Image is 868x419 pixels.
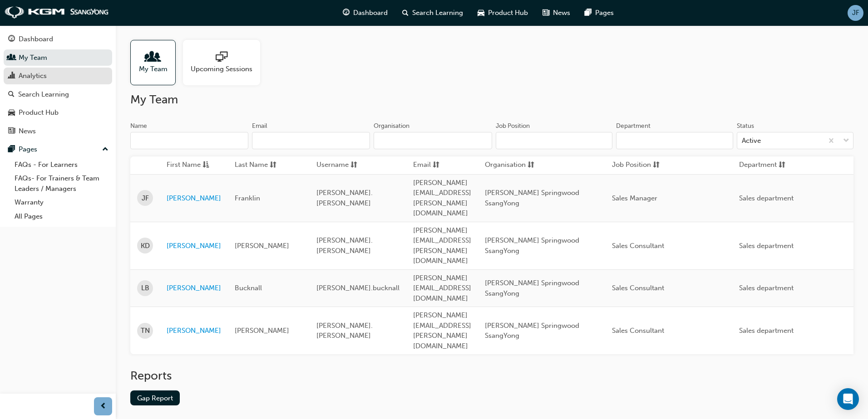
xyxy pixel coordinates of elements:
span: up-icon [102,144,108,156]
span: [PERSON_NAME].[PERSON_NAME] [316,236,373,255]
a: guage-iconDashboard [335,4,395,22]
button: Departmentsorting-icon [739,160,789,171]
a: news-iconNews [535,4,577,22]
div: Analytics [19,71,47,81]
span: search-icon [402,7,409,19]
span: TN [141,326,150,336]
a: [PERSON_NAME] [167,326,221,336]
span: people-icon [147,51,159,64]
a: My Team [4,49,112,66]
div: Email [252,122,267,131]
span: Search Learning [412,8,463,18]
div: News [19,126,36,136]
input: Name [130,132,248,149]
input: Department [616,132,733,149]
a: search-iconSearch Learning [395,4,470,22]
span: JF [852,8,859,18]
a: [PERSON_NAME] [167,283,221,293]
div: Name [130,122,147,131]
span: [PERSON_NAME][EMAIL_ADDRESS][DOMAIN_NAME] [413,274,471,302]
span: sorting-icon [270,160,276,171]
span: Franklin [235,194,260,202]
span: Last Name [235,160,268,171]
span: Sales Consultant [612,284,664,292]
span: pages-icon [8,146,15,154]
button: Pages [4,141,112,158]
span: guage-icon [343,7,350,19]
a: pages-iconPages [577,4,621,22]
span: Job Position [612,160,651,171]
span: [PERSON_NAME] Springwood SsangYong [485,322,579,340]
span: [PERSON_NAME] [235,242,289,250]
span: sorting-icon [653,160,660,171]
a: Gap Report [130,390,180,405]
span: KD [141,241,150,251]
span: Bucknall [235,284,262,292]
div: Status [737,122,754,131]
span: sessionType_ONLINE_URL-icon [216,51,227,64]
div: Product Hub [19,107,59,118]
div: Dashboard [19,34,53,44]
a: Upcoming Sessions [183,40,267,85]
a: News [4,123,112,140]
button: DashboardMy TeamAnalyticsSearch LearningProduct HubNews [4,29,112,141]
button: Emailsorting-icon [413,160,463,171]
span: Sales department [739,284,794,292]
span: Upcoming Sessions [191,64,252,74]
span: sorting-icon [350,160,357,171]
button: First Nameasc-icon [167,160,217,171]
span: car-icon [478,7,484,19]
a: Warranty [11,195,112,209]
span: Email [413,160,431,171]
div: Organisation [374,122,409,131]
span: [PERSON_NAME] Springwood SsangYong [485,236,579,255]
a: [PERSON_NAME] [167,193,221,204]
span: people-icon [8,54,15,62]
div: Open Intercom Messenger [837,388,859,410]
span: First Name [167,160,201,171]
span: sorting-icon [528,160,534,171]
span: chart-icon [8,72,15,80]
span: Sales Consultant [612,326,664,335]
span: Organisation [485,160,526,171]
input: Job Position [496,132,613,149]
span: News [553,8,570,18]
a: FAQs - For Learners [11,158,112,172]
a: Search Learning [4,86,112,103]
span: [PERSON_NAME] [235,326,289,335]
button: Usernamesorting-icon [316,160,366,171]
img: kgm [5,6,109,19]
span: Username [316,160,349,171]
a: All Pages [11,209,112,224]
span: [PERSON_NAME].bucknall [316,284,399,292]
a: Product Hub [4,104,112,121]
span: [PERSON_NAME].[PERSON_NAME] [316,322,373,340]
span: car-icon [8,109,15,117]
span: [PERSON_NAME].[PERSON_NAME] [316,189,373,207]
button: Organisationsorting-icon [485,160,535,171]
span: Department [739,160,777,171]
span: [PERSON_NAME] Springwood SsangYong [485,279,579,297]
h2: Reports [130,369,853,383]
span: Product Hub [488,8,528,18]
a: Analytics [4,68,112,84]
input: Organisation [374,132,492,149]
a: [PERSON_NAME] [167,241,221,251]
span: Dashboard [353,8,388,18]
span: sorting-icon [433,160,439,171]
div: Job Position [496,122,530,131]
span: [PERSON_NAME][EMAIL_ADDRESS][PERSON_NAME][DOMAIN_NAME] [413,311,471,350]
span: Pages [595,8,614,18]
a: Dashboard [4,31,112,48]
span: search-icon [8,91,15,99]
a: car-iconProduct Hub [470,4,535,22]
span: pages-icon [585,7,592,19]
span: [PERSON_NAME] Springwood SsangYong [485,189,579,207]
span: Sales department [739,242,794,250]
span: sorting-icon [779,160,785,171]
div: Search Learning [18,89,69,100]
span: LB [141,283,149,293]
span: Sales department [739,194,794,202]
